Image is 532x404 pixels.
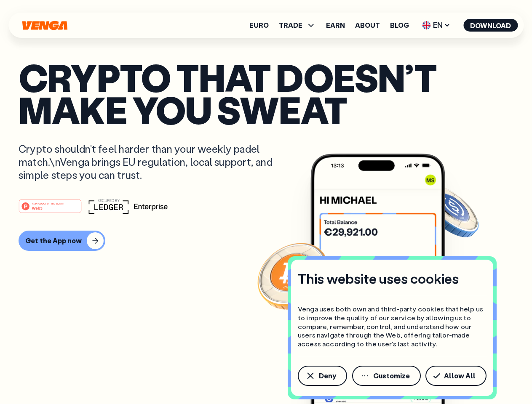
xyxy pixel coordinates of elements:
button: Allow All [425,366,487,386]
a: Euro [249,22,269,29]
span: Deny [319,372,336,379]
img: flag-uk [422,21,430,29]
p: Crypto shouldn’t feel harder than your weekly padel match.\nVenga brings EU regulation, local sup... [19,142,285,182]
svg: Home [21,21,68,30]
a: About [355,22,380,29]
span: TRADE [279,22,302,29]
a: Earn [326,22,345,29]
h4: This website uses cookies [298,270,459,287]
p: Venga uses both own and third-party cookies that help us to improve the quality of our service by... [298,305,487,348]
p: Crypto that doesn’t make you sweat [19,61,513,125]
a: Blog [390,22,409,29]
button: Deny [298,366,347,386]
button: Customize [352,366,421,386]
tspan: Web3 [32,205,43,210]
img: USDC coin [420,181,481,242]
img: Bitcoin [256,238,331,314]
a: Get the App now [19,231,513,251]
span: Customize [373,372,410,379]
button: Download [463,19,518,32]
a: #1 PRODUCT OF THE MONTHWeb3 [19,204,82,215]
span: Allow All [444,372,476,379]
div: Get the App now [25,237,82,245]
span: EN [419,19,453,32]
tspan: #1 PRODUCT OF THE MONTH [32,202,64,205]
span: TRADE [279,20,316,30]
button: Get the App now [19,231,105,251]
